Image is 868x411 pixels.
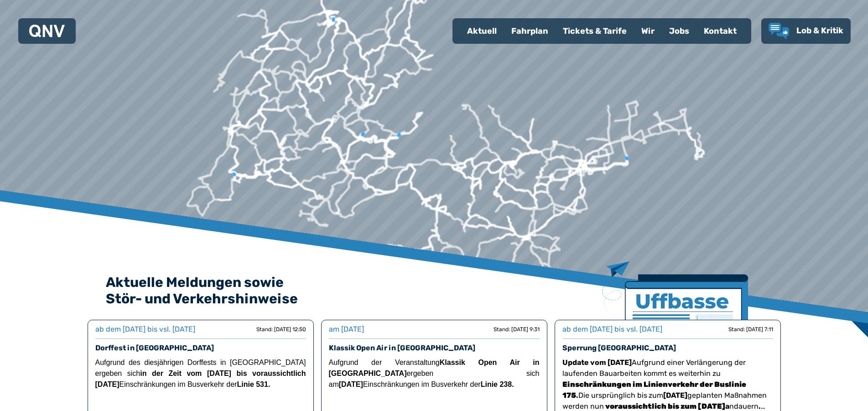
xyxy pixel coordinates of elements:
[106,274,763,307] h2: Aktuelle Meldungen sowie Stör- und Verkehrshinweise
[662,19,696,43] a: Jobs
[663,391,687,400] strong: [DATE]
[605,402,725,411] strong: voraussichtlich bis zum [DATE]
[562,380,746,400] strong: .
[602,261,748,375] img: Zeitung mit Titel Uffbase
[95,324,195,335] div: ab dem [DATE] bis vsl. [DATE]
[339,380,363,388] strong: [DATE]
[329,324,364,335] div: am [DATE]
[95,359,306,388] span: Aufgrund des diesjährigen Dorffests in [GEOGRAPHIC_DATA] ergeben sich Einschränkungen im Busverke...
[329,359,540,377] strong: Klassik Open Air in [GEOGRAPHIC_DATA]
[460,19,504,43] a: Aktuell
[562,358,632,367] strong: Update vom [DATE]
[562,380,746,400] strong: Einschränkungen im Linienverkehr der Buslinie 175
[95,369,306,388] strong: in der Zeit vom [DATE] bis voraussichtlich [DATE]
[556,19,634,43] a: Tickets & Tarife
[562,324,662,335] div: ab dem [DATE] bis vsl. [DATE]
[796,26,843,36] span: Lob & Kritik
[504,19,556,43] a: Fahrplan
[95,343,214,352] a: Dorffest in [GEOGRAPHIC_DATA]
[237,380,270,388] strong: Linie 531.
[329,359,540,388] span: Aufgrund der Veranstaltung ergeben sich am Einschränkungen im Busverkehr der
[562,343,676,352] a: Sperrung [GEOGRAPHIC_DATA]
[329,343,475,352] a: Klassik Open Air in [GEOGRAPHIC_DATA]
[696,19,744,43] a: Kontakt
[634,19,662,43] a: Wir
[29,25,65,37] img: QNV Logo
[759,402,765,411] strong: .
[604,402,729,411] strong: a
[769,23,843,39] a: Lob & Kritik
[481,380,514,388] strong: Linie 238.
[256,326,306,333] div: Stand: [DATE] 12:50
[728,326,773,333] div: Stand: [DATE] 7:11
[29,22,65,40] a: QNV Logo
[494,326,540,333] div: Stand: [DATE] 9:31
